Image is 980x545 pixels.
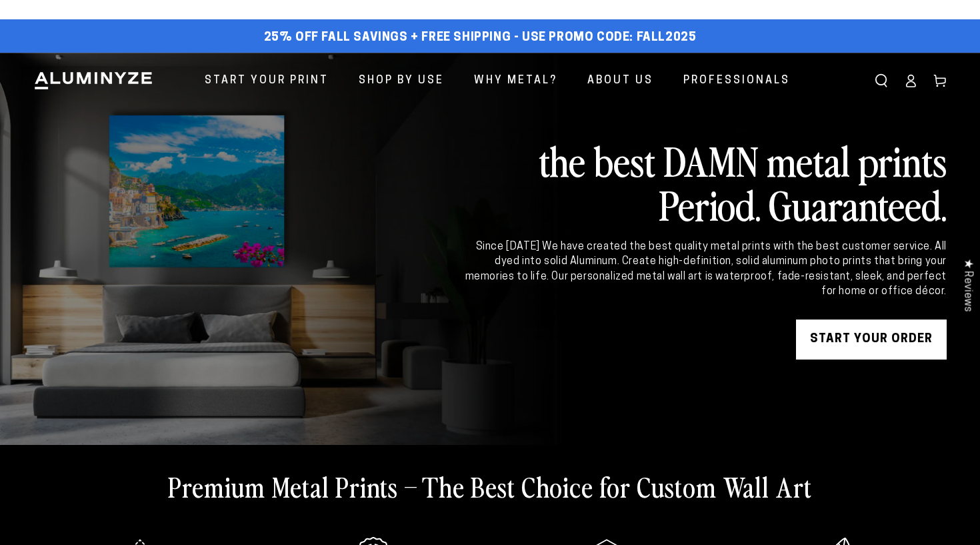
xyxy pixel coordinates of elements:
[349,63,454,99] a: Shop By Use
[867,66,896,95] summary: Search our site
[474,71,557,91] span: Why Metal?
[577,63,663,99] a: About Us
[168,469,812,504] h2: Premium Metal Prints – The Best Choice for Custom Wall Art
[195,63,339,99] a: Start Your Print
[33,71,153,91] img: Aluminyze
[587,71,653,91] span: About Us
[796,320,947,360] a: START YOUR Order
[955,248,980,322] div: Click to open Judge.me floating reviews tab
[205,71,329,91] span: Start Your Print
[464,63,567,99] a: Why Metal?
[673,63,800,99] a: Professionals
[463,239,947,300] div: Since [DATE] We have created the best quality metal prints with the best customer service. All dy...
[463,138,947,226] h2: the best DAMN metal prints Period. Guaranteed.
[683,71,790,91] span: Professionals
[264,31,697,45] span: 25% off FALL Savings + Free Shipping - Use Promo Code: FALL2025
[359,71,444,91] span: Shop By Use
